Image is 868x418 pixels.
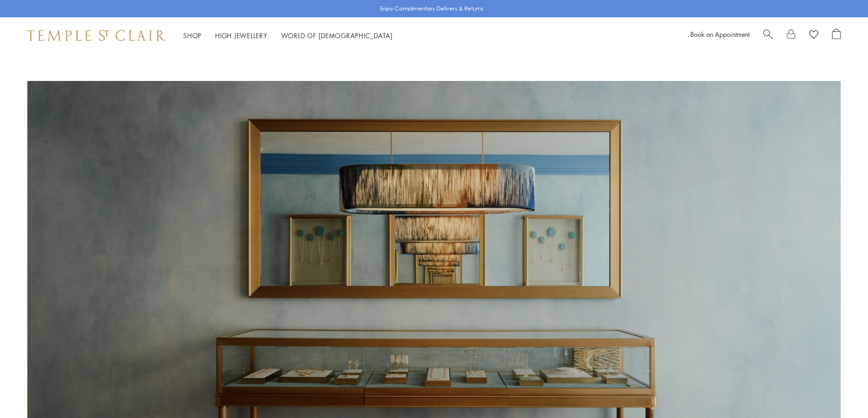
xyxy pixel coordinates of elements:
[832,29,841,42] a: Open Shopping Bag
[183,30,393,41] nav: Main navigation
[281,31,393,40] a: World of [DEMOGRAPHIC_DATA]World of [DEMOGRAPHIC_DATA]
[380,4,483,13] p: Enjoy Complimentary Delivery & Returns
[27,30,165,41] img: Temple St. Clair
[809,29,818,42] a: View Wishlist
[183,31,201,40] a: ShopShop
[763,29,773,42] a: Search
[690,30,750,39] a: Book an Appointment
[215,31,267,40] a: High JewelleryHigh Jewellery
